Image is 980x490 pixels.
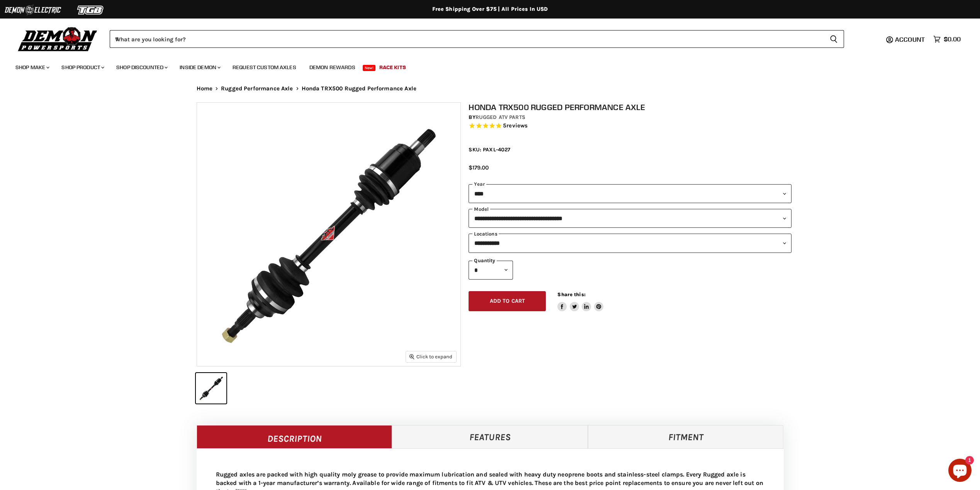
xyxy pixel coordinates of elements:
nav: Breadcrumbs [181,85,799,92]
select: year [469,184,791,203]
a: Race Kits [374,59,412,75]
button: Click to expand [406,351,456,362]
a: Rugged ATV Parts [476,114,525,120]
span: Share this: [557,292,585,297]
aside: Share this: [557,291,603,312]
div: SKU: PAXL-4027 [469,146,791,154]
img: IMAGE [197,103,460,366]
select: keys [469,234,791,253]
span: Account [895,36,925,43]
a: $0.00 [929,34,965,45]
img: Demon Electric Logo 2 [4,3,62,17]
a: Shop Make [10,59,54,75]
a: Fitment [588,425,784,448]
div: by [469,113,791,122]
a: Home [197,85,213,92]
h1: Honda TRX500 Rugged Performance Axle [469,102,791,112]
a: Account [892,36,929,43]
span: $179.00 [469,164,489,171]
form: Product [110,30,844,48]
div: Free Shipping Over $75 | All Prices In USD [181,6,799,13]
ul: Main menu [10,56,959,75]
a: Request Custom Axles [227,59,302,75]
a: Inside Demon [174,59,225,75]
select: Quantity [469,261,513,280]
button: IMAGE thumbnail [196,373,226,404]
a: Shop Discounted [110,59,172,75]
a: Features [392,425,588,448]
button: Add to cart [469,291,546,312]
span: $0.00 [944,36,961,43]
a: Demon Rewards [304,59,361,75]
a: Shop Product [56,59,109,75]
span: Honda TRX500 Rugged Performance Axle [302,85,416,92]
span: 5 reviews [503,122,528,129]
span: reviews [506,122,528,129]
button: Search [824,30,844,48]
a: Rugged Performance Axle [221,85,293,92]
img: Demon Powersports [15,25,100,53]
select: modal-name [469,209,791,228]
a: Description [197,425,392,448]
span: Click to expand [409,354,452,359]
inbox-online-store-chat: Shopify online store chat [946,459,974,484]
span: Add to cart [490,298,525,304]
input: When autocomplete results are available use up and down arrows to review and enter to select [110,30,824,48]
img: TGB Logo 2 [62,3,120,17]
span: New! [363,65,376,71]
span: Rated 5.0 out of 5 stars 5 reviews [469,122,791,130]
